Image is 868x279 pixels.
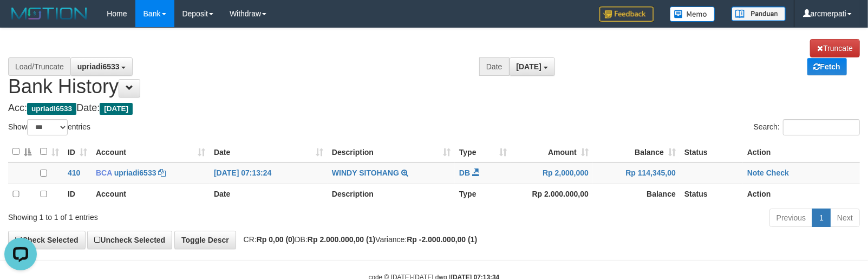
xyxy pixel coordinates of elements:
td: Rp 114,345,00 [593,163,680,184]
th: Balance [593,184,680,204]
a: upriadi6533 [114,168,156,177]
label: Show entries [8,119,90,135]
div: Showing 1 to 1 of 1 entries [8,207,354,223]
a: Next [830,209,860,227]
span: upriadi6533 [27,103,76,115]
button: upriadi6533 [70,57,133,76]
th: ID [63,184,92,204]
a: 1 [812,209,831,227]
span: DB [459,168,470,177]
h1: Bank History [8,39,860,98]
h4: Acc: Date: [8,103,860,114]
th: Balance: activate to sort column ascending [593,141,680,163]
th: Date [210,184,328,204]
a: Toggle Descr [174,231,236,249]
span: upriadi6533 [77,62,120,71]
th: Rp 2.000.000,00 [511,184,593,204]
a: Fetch [807,58,847,75]
span: [DATE] [517,62,541,71]
th: Status [680,184,743,204]
a: WINDY SITOHANG [332,168,399,177]
strong: Rp 2.000.000,00 (1) [308,235,375,244]
a: Note [747,168,764,177]
th: Description [328,184,455,204]
img: MOTION_logo.png [8,5,90,22]
th: Date: activate to sort column ascending [210,141,328,163]
td: Rp 2,000,000 [511,163,593,184]
span: 410 [68,168,80,177]
button: [DATE] [510,57,555,76]
th: : activate to sort column ascending [36,141,63,163]
label: Search: [754,119,860,135]
th: Account [92,184,210,204]
strong: Rp -2.000.000,00 (1) [407,235,477,244]
strong: Rp 0,00 (0) [257,235,295,244]
a: Check [766,168,789,177]
span: BCA [96,168,112,177]
a: Copy upriadi6533 to clipboard [158,168,166,177]
th: Action [743,141,860,163]
th: : activate to sort column descending [8,141,36,163]
img: Button%20Memo.svg [670,7,715,22]
div: Load/Truncate [8,57,70,76]
td: [DATE] 07:13:24 [210,163,328,184]
a: Uncheck Selected [87,231,172,249]
button: Open LiveChat chat widget [4,4,37,37]
input: Search: [783,119,860,135]
a: Check Selected [8,231,86,249]
th: Status [680,141,743,163]
th: Description: activate to sort column ascending [328,141,455,163]
img: panduan.png [732,7,786,21]
th: Account: activate to sort column ascending [92,141,210,163]
th: Type: activate to sort column ascending [455,141,511,163]
a: Truncate [810,39,860,57]
select: Showentries [27,119,68,135]
img: Feedback.jpg [599,7,654,22]
a: Previous [769,209,813,227]
th: ID: activate to sort column ascending [63,141,92,163]
span: CR: DB: Variance: [238,235,478,244]
th: Type [455,184,511,204]
th: Action [743,184,860,204]
div: Date [479,57,510,76]
th: Amount: activate to sort column ascending [511,141,593,163]
span: [DATE] [100,103,133,115]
